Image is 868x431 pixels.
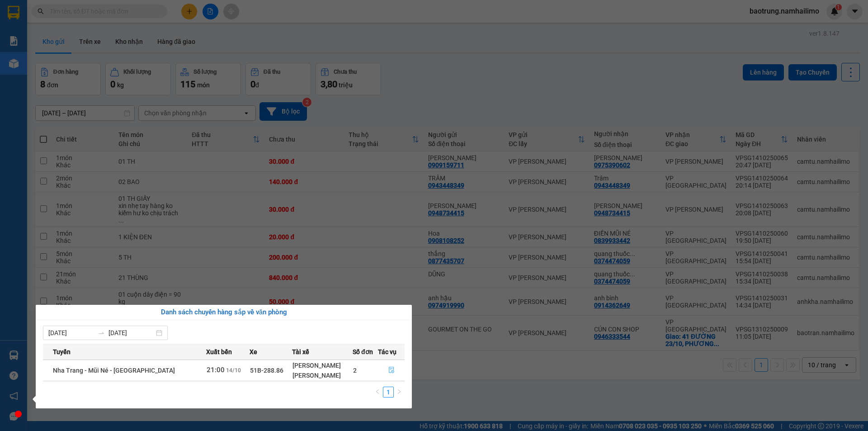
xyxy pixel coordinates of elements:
[353,347,373,357] span: Số đơn
[372,387,383,398] li: Previous Page
[378,347,396,357] span: Tác vụ
[394,387,405,398] button: right
[396,389,402,394] span: right
[53,367,175,374] span: Nha Trang - Mũi Né - [GEOGRAPHIC_DATA]
[48,328,94,338] input: Từ ngày
[207,366,225,374] span: 21:00
[383,387,394,398] li: 1
[250,347,257,357] span: Xe
[292,347,309,357] span: Tài xế
[43,307,405,318] div: Danh sách chuyến hàng sắp về văn phòng
[383,387,393,397] a: 1
[394,387,405,398] li: Next Page
[292,360,352,370] div: [PERSON_NAME]
[108,328,154,338] input: Đến ngày
[292,370,352,380] div: [PERSON_NAME]
[98,329,105,336] span: to
[378,363,404,378] button: file-done
[226,367,241,374] span: 14/10
[206,347,232,357] span: Xuất bến
[250,367,283,374] span: 51B-288.86
[53,347,71,357] span: Tuyến
[388,367,395,374] span: file-done
[372,387,383,398] button: left
[353,367,357,374] span: 2
[375,389,380,394] span: left
[98,329,105,336] span: swap-right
